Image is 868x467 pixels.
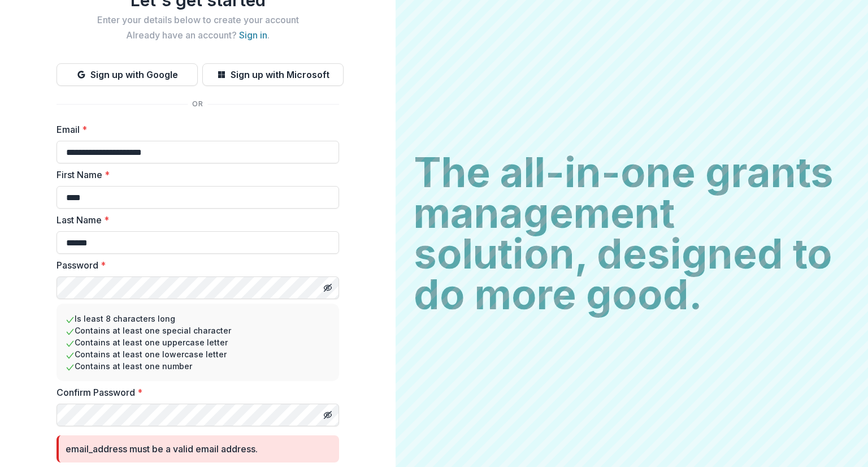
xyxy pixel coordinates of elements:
li: Is least 8 characters long [66,313,330,325]
a: Sign in [239,29,267,41]
li: Contains at least one uppercase letter [66,336,330,348]
li: Contains at least one special character [66,325,330,336]
label: Email [57,123,332,136]
label: Password [57,258,332,272]
button: Sign up with Google [57,63,198,86]
h2: Enter your details below to create your account [57,15,339,25]
button: Toggle password visibility [319,279,337,297]
h2: Already have an account? . [57,30,339,41]
label: Last Name [57,213,332,227]
div: email_address must be a valid email address. [66,442,258,456]
button: Toggle password visibility [319,406,337,424]
label: Confirm Password [57,386,332,399]
li: Contains at least one number [66,360,330,372]
button: Sign up with Microsoft [202,63,344,86]
li: Contains at least one lowercase letter [66,348,330,360]
label: First Name [57,168,332,181]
